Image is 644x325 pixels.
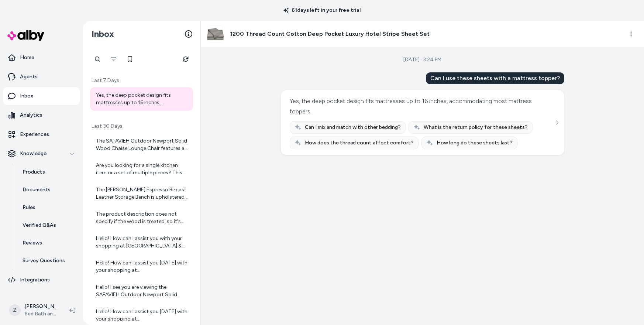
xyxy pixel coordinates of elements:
span: What is the return policy for these sheets? [424,124,528,131]
span: How does the thread count affect comfort? [305,139,414,147]
a: Analytics [3,106,80,124]
div: [DATE] · 3:24 PM [403,56,441,64]
div: Are you looking for a single kitchen item or a set of multiple pieces? This will help me recommen... [96,162,189,177]
button: Refresh [178,52,193,66]
a: Experiences [3,126,80,143]
a: Products [15,163,80,181]
button: Z[PERSON_NAME]Bed Bath and Beyond [4,298,63,322]
p: Reviews [23,239,42,247]
a: Integrations [3,271,80,289]
button: Filter [106,52,121,66]
p: Last 30 Days [90,123,193,130]
div: The [PERSON_NAME] Espresso Bi-cast Leather Storage Bench is upholstered with bi-cast leather, whi... [96,186,189,201]
span: Z [9,304,21,316]
div: Hello! I see you are viewing the SAFAVIEH Outdoor Newport Solid Wood Chaise Lounge Chair with Sid... [96,284,189,298]
div: The product description does not specify if the wood is treated, so it's recommended to store it ... [96,211,189,225]
div: Yes, the deep pocket design fits mattresses up to 16 inches, accommodating most mattress toppers. [290,96,554,117]
p: Documents [23,186,51,194]
p: Agents [20,73,38,81]
div: Can I use these sheets with a mattress topper? [426,72,564,84]
h3: 1200 Thread Count Cotton Deep Pocket Luxury Hotel Stripe Sheet Set [230,30,430,38]
a: Home [3,49,80,66]
h2: Inbox [92,28,114,40]
p: [PERSON_NAME] [24,303,58,310]
div: Hello! How can I assist you [DATE] with your shopping at [GEOGRAPHIC_DATA] & Beyond? Are you inte... [96,308,189,323]
p: Inbox [20,92,33,100]
a: Hello! I see you are viewing the SAFAVIEH Outdoor Newport Solid Wood Chaise Lounge Chair with Sid... [90,279,193,303]
a: Hello! How can I assist you with your shopping at [GEOGRAPHIC_DATA] & Beyond [DATE]? [90,230,193,254]
p: Verified Q&As [23,222,56,229]
p: Products [23,168,45,176]
button: See more [552,118,561,127]
a: Inbox [3,87,80,105]
p: Last 7 Days [90,77,193,84]
p: 61 days left in your free trial [279,7,365,14]
p: Home [20,54,34,61]
img: alby Logo [7,30,44,41]
a: The SAFAVIEH Outdoor Newport Solid Wood Chaise Lounge Chair features a solid eucalyptus wood fram... [90,133,193,157]
div: Hello! How can I assist you [DATE] with your shopping at [GEOGRAPHIC_DATA] & Beyond? Are you inte... [96,259,189,274]
a: Survey Questions [15,252,80,270]
a: Verified Q&As [15,216,80,234]
a: Hello! How can I assist you [DATE] with your shopping at [GEOGRAPHIC_DATA] & Beyond? Are you inte... [90,255,193,278]
div: Hello! How can I assist you with your shopping at [GEOGRAPHIC_DATA] & Beyond [DATE]? [96,235,189,250]
a: Are you looking for a single kitchen item or a set of multiple pieces? This will help me recommen... [90,157,193,181]
p: Integrations [20,276,50,284]
a: Reviews [15,234,80,252]
div: The SAFAVIEH Outdoor Newport Solid Wood Chaise Lounge Chair features a solid eucalyptus wood fram... [96,137,189,152]
p: Survey Questions [23,257,65,264]
a: The [PERSON_NAME] Espresso Bi-cast Leather Storage Bench is upholstered with bi-cast leather, whi... [90,182,193,205]
a: Rules [15,199,80,216]
img: 1200-Thread-Count-Deep-Pocket-Luxury-Hotel-Stripe-Sheet-Set.jpg [207,25,224,42]
p: Knowledge [20,150,47,157]
span: How long do these sheets last? [437,139,513,147]
span: Can I mix and match with other bedding? [305,124,401,131]
p: Rules [23,204,35,211]
a: Documents [15,181,80,199]
a: The product description does not specify if the wood is treated, so it's recommended to store it ... [90,206,193,230]
a: Agents [3,68,80,86]
span: Bed Bath and Beyond [24,310,58,318]
div: Yes, the deep pocket design fits mattresses up to 16 inches, accommodating most mattress toppers. [96,92,189,106]
p: Analytics [20,112,42,119]
a: Yes, the deep pocket design fits mattresses up to 16 inches, accommodating most mattress toppers. [90,87,193,111]
button: Knowledge [3,145,80,162]
p: Experiences [20,131,49,138]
